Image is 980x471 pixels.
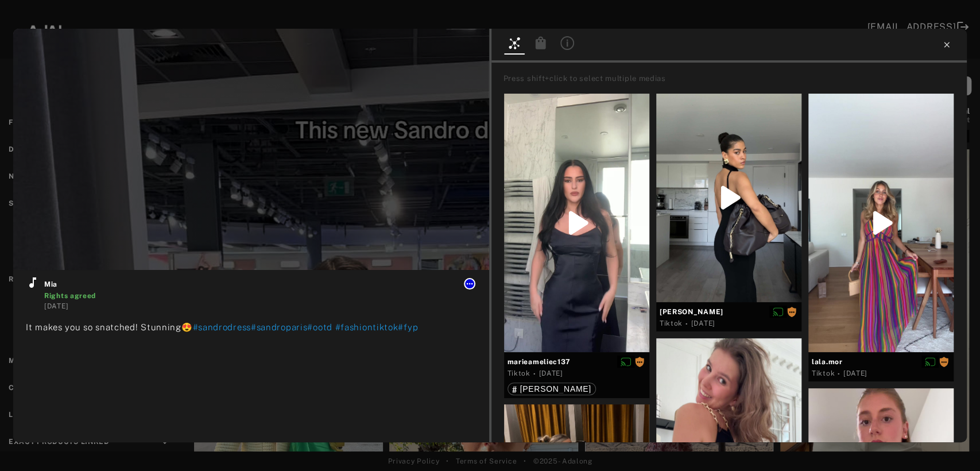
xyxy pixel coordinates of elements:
span: It makes you so snatched! Stunning😍 [26,322,193,332]
time: 2025-08-26T00:00:00.000Z [44,302,68,310]
span: #fashiontiktok#fyp [335,322,419,332]
time: 2025-06-04T00:00:00.000Z [843,369,867,377]
span: Rights requested [787,307,797,315]
iframe: Chat Widget [923,416,980,471]
span: · [838,369,840,379]
time: 2025-08-26T00:00:00.000Z [691,319,715,327]
span: marieameliec137 [508,357,646,367]
span: [PERSON_NAME] [660,307,798,317]
div: sandro [512,385,591,393]
div: Widget de chat [923,416,980,471]
span: lala.mor [812,357,950,367]
div: Tiktok [812,368,835,379]
button: Disable diffusion on this media [769,306,787,318]
button: Disable diffusion on this media [617,356,634,368]
span: #sandrodress#sandroparis#ootd [193,322,332,332]
span: Rights agreed [44,292,96,300]
span: Mia [44,279,477,289]
span: [PERSON_NAME] [520,384,591,393]
span: · [685,319,688,329]
span: Rights requested [939,357,949,365]
div: Tiktok [660,318,683,329]
span: · [533,369,536,379]
div: Press shift+click to select multiple medias [503,73,963,84]
button: Disable diffusion on this media [921,356,939,368]
span: Rights requested [634,357,645,365]
div: Tiktok [508,368,530,379]
time: 2025-08-26T00:00:00.000Z [539,369,563,377]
